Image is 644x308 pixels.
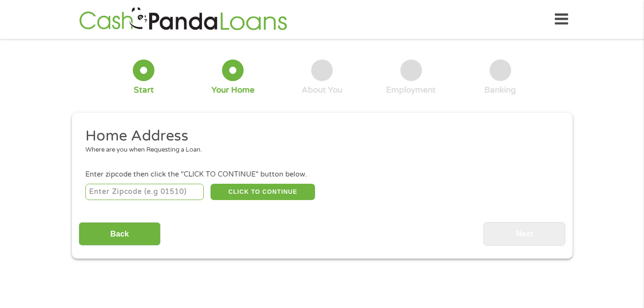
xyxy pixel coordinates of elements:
[484,85,516,95] div: Banking
[211,184,315,200] button: CLICK TO CONTINUE
[85,169,558,180] div: Enter zipcode then click the "CLICK TO CONTINUE" button below.
[386,85,436,95] div: Employment
[79,222,161,246] input: Back
[211,85,255,95] div: Your Home
[134,85,154,95] div: Start
[85,145,551,155] div: Where are you when Requesting a Loan.
[302,85,342,95] div: About You
[76,6,290,33] img: GetLoanNow Logo
[85,127,551,146] h2: Home Address
[483,222,565,246] input: Next
[85,184,204,200] input: Enter Zipcode (e.g 01510)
